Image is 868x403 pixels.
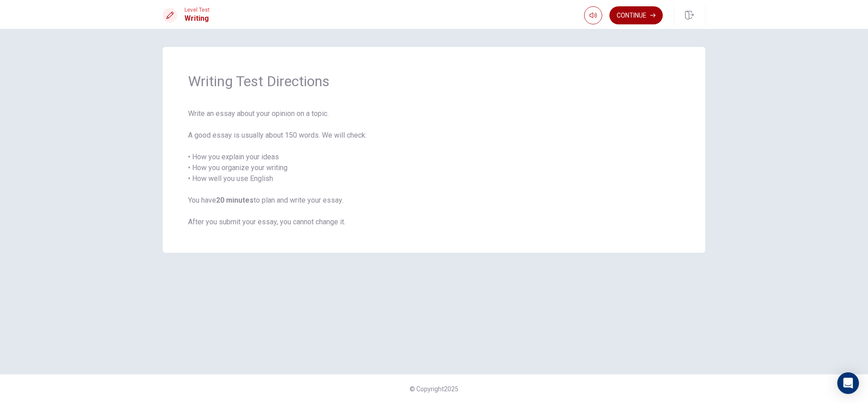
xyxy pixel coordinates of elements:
[410,385,458,393] span: © Copyright 2025
[188,72,680,90] span: Writing Test Directions
[184,7,210,13] span: Level Test
[837,372,859,394] div: Open Intercom Messenger
[188,108,680,227] span: Write an essay about your opinion on a topic. A good essay is usually about 150 words. We will ch...
[609,6,663,24] button: Continue
[184,13,210,24] h1: Writing
[216,196,254,204] strong: 20 minutes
